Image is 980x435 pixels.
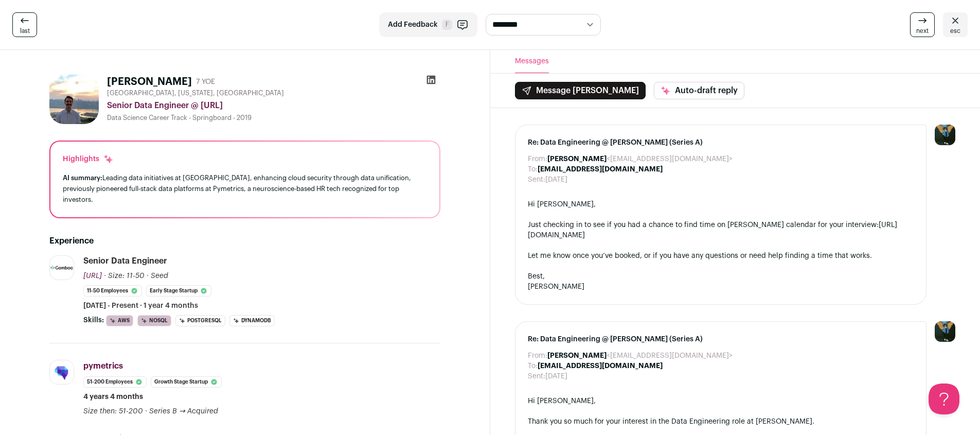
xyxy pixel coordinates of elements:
li: Early Stage Startup [146,285,211,297]
dd: <[EMAIL_ADDRESS][DOMAIN_NAME]> [547,154,733,164]
dt: Sent: [528,371,545,381]
button: Add Feedback F [379,12,477,37]
dt: To: [528,164,538,175]
img: 2d887d4655e41c3acc22c622d0c1ac6bbf0e5c0ce8661aecb56d365bab1af83f [49,75,99,124]
div: 7 YOE [196,77,215,87]
dt: From: [528,154,547,164]
dt: From: [528,351,547,361]
li: NoSQL [137,315,171,326]
b: [PERSON_NAME] [547,352,607,359]
button: Auto-draft reply [654,82,744,99]
span: Size then: 51-200 [83,408,143,415]
div: Hi [PERSON_NAME], [528,396,914,406]
li: 11-50 employees [83,285,142,297]
div: Senior Data Engineer @ [URL] [107,99,440,112]
span: Re: Data Engineering @ [PERSON_NAME] (Series A) [528,334,914,344]
h1: [PERSON_NAME] [107,75,192,89]
li: AWS [106,315,133,326]
h2: Experience [49,235,440,247]
b: [PERSON_NAME] [547,155,607,163]
span: Series B → Acquired [149,408,218,415]
img: 9c7ffa7d3c02a9f757b229bb565badd065964f0f92d0680b32c9b3e766c783fa [50,265,74,271]
dd: [DATE] [545,175,567,185]
div: Just checking in to see if you had a chance to find time on [PERSON_NAME] calendar for your inter... [528,220,914,240]
span: [URL] [83,272,102,280]
div: Let me know once you’ve booked, or if you have any questions or need help finding a time that works. [528,251,914,261]
img: 12031951-medium_jpg [935,321,955,342]
span: Seed [151,272,168,280]
a: last [12,12,37,37]
div: Leading data initiatives at [GEOGRAPHIC_DATA], enhancing cloud security through data unification,... [63,172,427,205]
img: 12031951-medium_jpg [935,125,955,145]
span: pymetrics [83,362,123,370]
span: [GEOGRAPHIC_DATA], [US_STATE], [GEOGRAPHIC_DATA] [107,89,284,97]
div: Best, [528,271,914,282]
dd: [DATE] [545,371,567,381]
div: [PERSON_NAME] [528,282,914,292]
b: [EMAIL_ADDRESS][DOMAIN_NAME] [538,362,663,370]
b: [EMAIL_ADDRESS][DOMAIN_NAME] [538,166,663,173]
li: DynamoDB [229,315,275,326]
iframe: Help Scout Beacon - Open [929,384,959,414]
span: Add Feedback [388,20,438,30]
div: Senior Data Engineer [83,255,167,267]
div: Thank you so much for your interest in the Data Engineering role at [PERSON_NAME]. [528,416,914,427]
li: 51-200 employees [83,376,147,388]
span: last [20,27,30,35]
span: 4 years 4 months [83,392,143,402]
span: F [442,20,452,30]
span: · Size: 11-50 [104,272,145,280]
div: Hi [PERSON_NAME], [528,199,914,210]
li: PostgreSQL [175,315,225,326]
span: Re: Data Engineering @ [PERSON_NAME] (Series A) [528,137,914,148]
dt: Sent: [528,175,545,185]
dt: To: [528,361,538,371]
div: Data Science Career Track - Springboard - 2019 [107,114,440,122]
span: · [145,406,147,416]
span: next [916,27,929,35]
img: 6e3b1b346554292923d0d5e5311cb644c55a509b09cb330dfb71709984a53bbf.jpg [50,360,74,384]
div: Highlights [63,154,114,164]
a: next [910,12,935,37]
button: Message [PERSON_NAME] [515,82,646,99]
a: esc [943,12,968,37]
dd: <[EMAIL_ADDRESS][DOMAIN_NAME]> [547,351,733,361]
span: Skills: [83,315,104,325]
button: Messages [515,50,549,73]
li: Growth Stage Startup [151,376,222,388]
span: [DATE] - Present · 1 year 4 months [83,301,198,311]
span: AI summary: [63,175,102,181]
span: · [147,271,149,281]
span: esc [950,27,960,35]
